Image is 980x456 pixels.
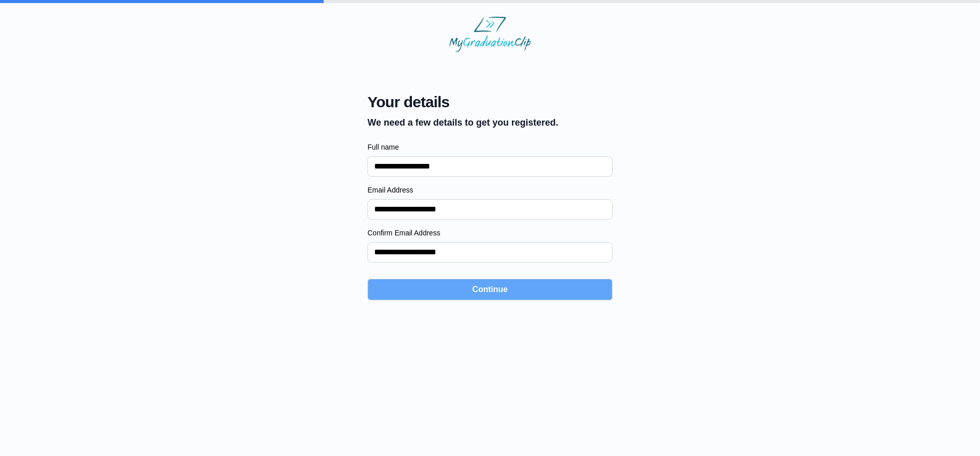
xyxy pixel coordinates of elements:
[367,142,612,152] label: Full name
[367,279,612,300] button: Continue
[449,16,531,52] img: MyGraduationClip
[367,93,558,111] span: Your details
[367,228,612,238] label: Confirm Email Address
[367,185,612,195] label: Email Address
[367,115,558,130] p: We need a few details to get you registered.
